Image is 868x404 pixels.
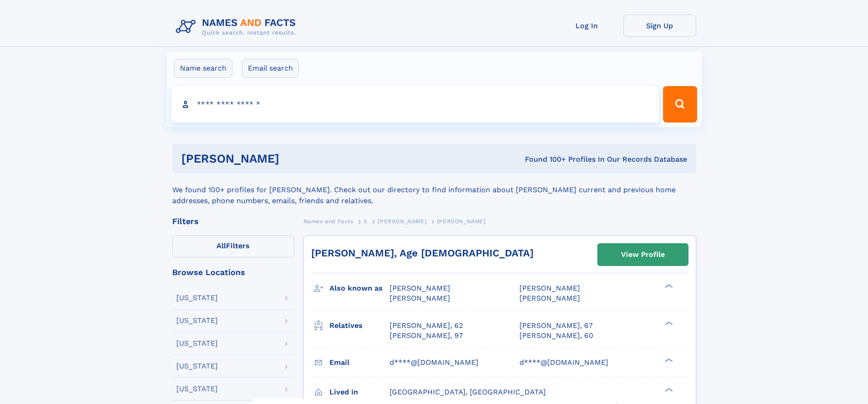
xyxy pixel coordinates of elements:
[303,215,354,227] a: Names and Facts
[390,284,450,292] span: [PERSON_NAME]
[172,174,696,206] div: We found 100+ profiles for [PERSON_NAME]. Check out our directory to find information about [PERS...
[402,154,687,164] div: Found 100+ Profiles In Our Records Database
[663,283,673,289] div: ❯
[663,357,673,363] div: ❯
[311,247,534,259] a: [PERSON_NAME], Age [DEMOGRAPHIC_DATA]
[329,281,390,296] h3: Also known as
[216,241,226,250] span: All
[519,284,580,292] span: [PERSON_NAME]
[390,331,463,341] a: [PERSON_NAME], 97
[172,217,294,225] div: Filters
[390,321,463,331] a: [PERSON_NAME], 62
[378,215,426,227] a: [PERSON_NAME]
[172,15,303,39] img: Logo Names and Facts
[171,86,659,123] input: search input
[172,268,294,276] div: Browse Locations
[176,294,218,302] div: [US_STATE]
[519,294,580,302] span: [PERSON_NAME]
[621,244,665,265] div: View Profile
[176,340,218,347] div: [US_STATE]
[176,385,218,393] div: [US_STATE]
[519,331,593,341] a: [PERSON_NAME], 60
[390,294,450,302] span: [PERSON_NAME]
[378,218,426,225] span: [PERSON_NAME]
[519,321,593,331] a: [PERSON_NAME], 67
[663,320,673,326] div: ❯
[364,215,368,227] a: S
[623,15,696,37] a: Sign Up
[663,387,673,393] div: ❯
[663,86,697,123] button: Search Button
[598,244,688,266] a: View Profile
[329,318,390,333] h3: Relatives
[390,388,546,396] span: [GEOGRAPHIC_DATA], [GEOGRAPHIC_DATA]
[174,59,232,78] label: Name search
[329,355,390,370] h3: Email
[176,363,218,370] div: [US_STATE]
[550,15,623,37] a: Log In
[437,218,486,225] span: [PERSON_NAME]
[176,317,218,324] div: [US_STATE]
[181,153,402,164] h1: [PERSON_NAME]
[172,235,294,257] label: Filters
[329,384,390,400] h3: Lived in
[364,218,368,225] span: S
[242,59,299,78] label: Email search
